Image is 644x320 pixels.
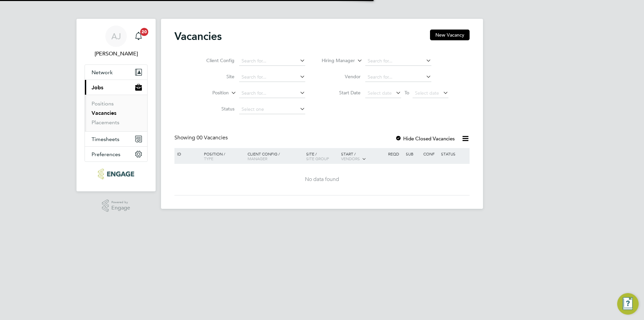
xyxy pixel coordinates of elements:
span: Select date [368,90,392,96]
span: Type [204,156,213,161]
span: Site Group [306,156,329,161]
div: Status [439,148,469,159]
span: Manager [248,156,267,161]
div: Reqd [386,148,404,159]
h2: Vacancies [174,30,222,43]
label: Site [196,74,234,80]
span: AJ [111,32,121,41]
div: Start / [339,148,386,165]
a: Positions [92,100,114,107]
span: Select date [415,90,439,96]
nav: Main navigation [76,19,156,191]
span: 00 Vacancies [197,134,228,141]
span: 20 [140,28,148,36]
a: Go to home page [85,169,148,179]
span: Powered by [111,199,130,205]
span: To [402,88,411,97]
button: Network [85,65,147,80]
a: 20 [132,26,145,47]
span: Network [92,69,113,76]
label: Client Config [196,57,234,63]
div: Sub [404,148,422,159]
input: Search for... [365,56,431,66]
span: Preferences [92,151,120,157]
button: Engage Resource Center [617,293,639,315]
div: Client Config / [246,148,305,164]
a: AJ[PERSON_NAME] [85,26,148,58]
span: Engage [111,205,130,211]
input: Search for... [239,89,305,98]
div: Site / [305,148,340,164]
button: Jobs [85,80,147,95]
label: Hiring Manager [316,57,355,64]
a: Placements [92,119,119,126]
span: Timesheets [92,136,119,142]
label: Hide Closed Vacancies [395,135,455,142]
div: Jobs [85,95,147,131]
div: Conf [422,148,439,159]
img: ncclondon-logo-retina.png [98,169,134,179]
span: Jobs [92,84,103,91]
input: Search for... [365,73,431,82]
label: Position [190,90,229,96]
div: Showing [174,134,229,141]
input: Select one [239,105,305,114]
input: Search for... [239,73,305,82]
span: Andrew Jordan [85,50,148,58]
button: Preferences [85,147,147,162]
label: Start Date [322,90,361,96]
a: Vacancies [92,110,116,116]
label: Vendor [322,74,361,80]
button: New Vacancy [430,30,470,40]
div: Position / [199,148,246,164]
button: Timesheets [85,132,147,146]
input: Search for... [239,56,305,66]
div: No data found [175,176,469,183]
label: Status [196,106,234,112]
span: Vendors [341,156,360,161]
div: ID [175,148,199,159]
a: Powered byEngage [102,199,130,212]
